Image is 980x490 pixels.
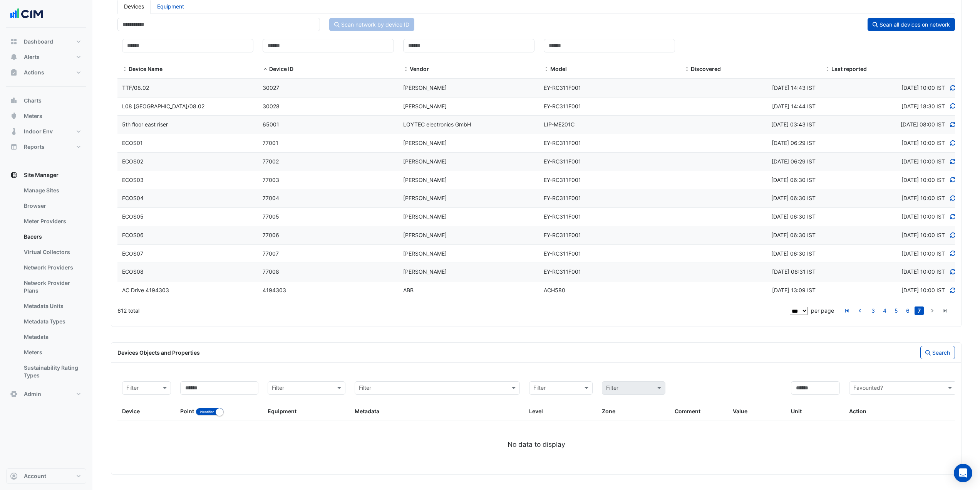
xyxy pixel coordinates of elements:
[18,345,86,360] a: Meters
[891,306,901,315] a: 5
[24,128,53,135] span: Indoor Env
[903,306,912,315] a: 6
[811,307,834,314] span: per page
[24,472,46,480] span: Account
[772,158,816,165] span: Thu 31-Jul-2025 06:29 BST
[18,244,86,260] a: Virtual Collectors
[263,250,279,257] span: 77007
[263,158,279,165] span: 77002
[868,306,878,315] a: 3
[268,408,297,414] span: Equipment
[263,84,279,91] span: 30027
[550,66,567,72] span: Model
[602,408,615,414] span: Zone
[122,121,168,128] span: 5th floor east riser
[691,66,721,72] span: Discovered
[544,177,581,183] span: EY-RC311F001
[403,213,447,220] span: [PERSON_NAME]
[6,124,86,139] button: Indoor Env
[263,121,279,128] span: 65001
[772,103,816,109] span: Thu 31-Jul-2025 14:44 BST
[6,108,86,124] button: Meters
[772,140,816,146] span: Thu 31-Jul-2025 06:29 BST
[10,53,18,61] app-icon: Alerts
[950,213,957,220] a: Refresh
[18,198,86,214] a: Browser
[9,6,44,22] img: Company Logo
[684,66,690,72] span: Discovered
[263,195,279,201] span: 77004
[544,250,581,257] span: EY-RC311F001
[597,381,670,395] div: Please select Filter first
[18,360,86,383] a: Sustainability Rating Types
[901,121,945,128] span: Discovered at
[122,268,144,275] span: ECOS08
[10,97,18,104] app-icon: Charts
[950,232,957,238] a: Refresh
[122,250,143,257] span: ECOS07
[954,464,972,482] div: Open Intercom Messenger
[902,306,913,315] li: page 6
[10,38,18,45] app-icon: Dashboard
[6,139,86,155] button: Reports
[867,306,879,315] li: page 3
[544,213,581,220] span: EY-RC311F001
[18,260,86,275] a: Network Providers
[6,167,86,183] button: Site Manager
[403,232,447,238] span: [PERSON_NAME]
[122,195,144,201] span: ECOS04
[950,140,957,146] a: Refresh
[263,232,279,238] span: 77006
[180,408,194,414] span: Point
[544,232,581,238] span: EY-RC311F001
[117,439,955,450] div: No data to display
[263,268,279,275] span: 77008
[901,103,945,109] span: Discovered at
[529,408,543,414] span: Level
[18,314,86,329] a: Metadata Types
[772,268,816,275] span: Thu 31-Jul-2025 06:31 BST
[122,213,144,220] span: ECOS05
[950,84,957,91] a: Refresh
[18,229,86,244] a: Bacers
[890,306,902,315] li: page 5
[915,306,924,315] a: 7
[901,250,945,257] span: Discovered at
[122,140,143,146] span: ECOS01
[122,177,144,183] span: ECOS03
[771,121,816,128] span: Fri 22-Aug-2025 03:43 BST
[950,158,957,165] a: Refresh
[950,195,957,201] a: Refresh
[10,69,18,76] app-icon: Actions
[771,213,816,220] span: Thu 31-Jul-2025 06:30 BST
[24,53,40,61] span: Alerts
[544,287,565,293] span: ACH580
[791,408,802,414] span: Unit
[544,121,575,128] span: LIP-ME201C
[950,177,957,183] a: Refresh
[901,84,945,91] span: Discovered at
[24,390,41,398] span: Admin
[263,140,278,146] span: 77001
[901,195,945,201] span: Discovered at
[263,66,268,72] span: Device ID
[950,103,957,109] a: Refresh
[410,66,429,72] span: Vendor
[122,158,143,165] span: ECOS02
[403,177,447,183] span: [PERSON_NAME]
[544,103,581,109] span: EY-RC311F001
[122,66,127,72] span: Device Name
[901,213,945,220] span: Discovered at
[263,177,279,183] span: 77003
[950,287,957,293] a: Refresh
[403,158,447,165] span: [PERSON_NAME]
[771,232,816,238] span: Thu 31-Jul-2025 06:30 BST
[24,97,42,104] span: Charts
[263,103,280,109] span: 30028
[825,66,830,72] span: Last reported
[772,287,816,293] span: Thu 31-Jul-2025 13:09 BST
[403,250,447,257] span: [PERSON_NAME]
[920,346,955,359] button: Search
[913,306,925,315] li: page 7
[24,38,53,45] span: Dashboard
